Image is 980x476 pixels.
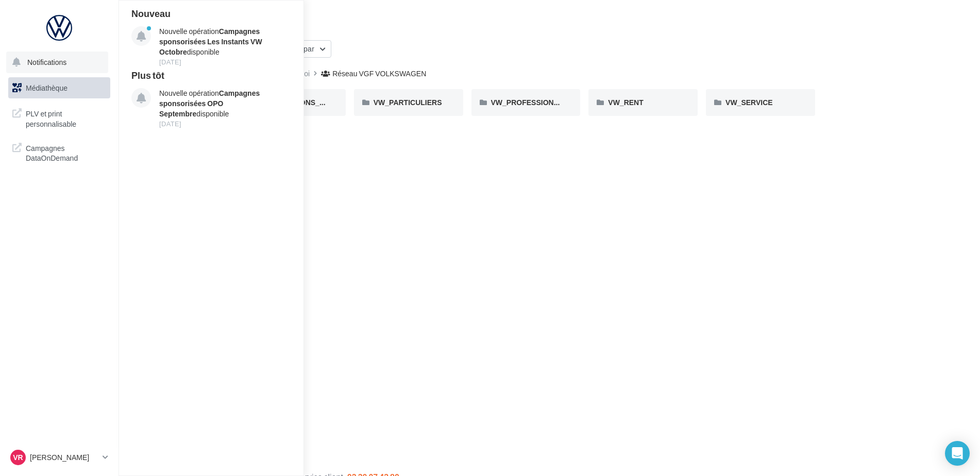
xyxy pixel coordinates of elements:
span: PLV et print personnalisable [26,107,106,129]
div: Médiathèque [131,16,968,32]
span: Notifications [27,58,66,66]
span: VW_SERVICE [725,98,773,107]
button: Notifications [6,52,108,73]
a: VR [PERSON_NAME] [8,448,110,467]
div: Réseau VGF VOLKSWAGEN [332,69,426,79]
span: VW_PARTICULIERS [374,98,442,107]
div: Open Intercom Messenger [945,441,970,466]
a: PLV et print personnalisable [6,103,112,133]
a: Médiathèque [6,77,112,99]
span: VR [13,452,23,463]
span: Campagnes DataOnDemand [26,141,106,163]
span: VW_PROFESSIONNELS [491,98,573,107]
span: VW_RENT [608,98,643,107]
span: Médiathèque [26,83,67,92]
span: VW_OCCASIONS_GARANTIES [256,98,362,107]
a: Campagnes DataOnDemand [6,137,112,167]
p: [PERSON_NAME] [30,452,98,463]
